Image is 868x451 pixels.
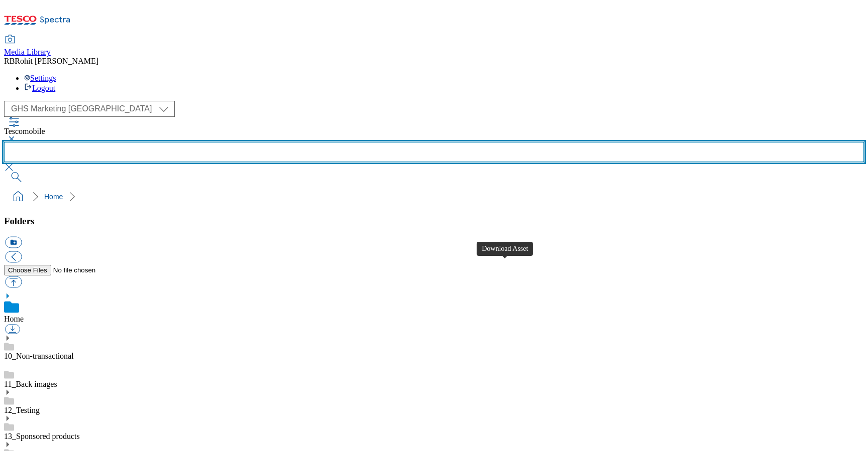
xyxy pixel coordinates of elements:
[4,57,15,65] span: RB
[4,352,74,360] a: 10_Non-transactional
[4,187,864,206] nav: breadcrumb
[24,84,55,92] a: Logout
[4,216,864,227] h3: Folders
[44,193,63,201] a: Home
[4,127,45,135] span: Tescomobile
[24,74,56,82] a: Settings
[4,432,80,440] a: 13_Sponsored products
[4,315,24,323] a: Home
[4,36,51,57] a: Media Library
[15,57,98,65] span: Rohit [PERSON_NAME]
[4,48,51,56] span: Media Library
[10,189,26,205] a: home
[4,406,40,414] a: 12_Testing
[4,380,57,388] a: 11_Back images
